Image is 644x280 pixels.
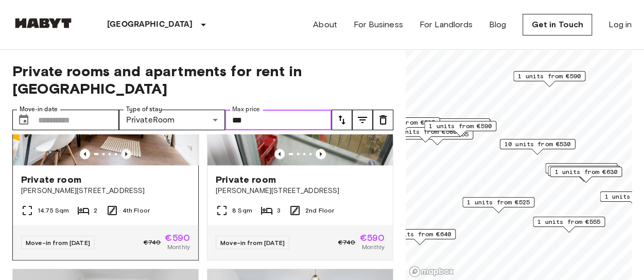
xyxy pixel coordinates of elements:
button: Previous image [80,149,90,159]
div: Map marker [424,121,496,137]
span: Monthly [167,242,190,252]
div: Map marker [550,167,622,183]
span: Private room [216,173,276,186]
span: 1 units from €590 [429,121,492,131]
span: €740 [144,238,161,247]
span: 1 units from €525 [467,198,530,207]
span: Private room [21,173,81,186]
span: 2 [94,206,97,215]
div: PrivateRoom [119,110,225,130]
span: 2nd Floor [305,206,334,215]
div: Map marker [462,197,534,213]
div: Map marker [500,139,576,155]
a: Log in [608,19,632,31]
span: 1 units from €555 [537,217,600,226]
a: Marketing picture of unit DE-01-302-005-03Previous imagePrevious imagePrivate room[PERSON_NAME][S... [207,41,393,260]
a: For Landlords [420,19,473,31]
span: 14.75 Sqm [38,206,69,215]
button: Previous image [121,149,131,159]
div: Map marker [364,117,440,133]
div: Map marker [384,229,456,245]
span: [PERSON_NAME][STREET_ADDRESS] [216,186,385,196]
span: Private rooms and apartments for rent in [GEOGRAPHIC_DATA] [12,62,393,97]
span: 1 units from €640 [552,166,615,176]
span: 1 units from €590 [423,119,485,128]
a: Blog [489,19,507,31]
button: tune [332,110,352,130]
img: Habyt [12,18,74,28]
a: For Business [354,19,403,31]
div: Map marker [545,163,617,179]
span: €590 [165,233,190,242]
button: tune [352,110,373,130]
span: 4th Floor [123,206,150,215]
button: Choose date [13,110,34,130]
span: Monthly [362,242,385,252]
span: 1 units from €645 [550,164,613,173]
span: [PERSON_NAME][STREET_ADDRESS] [21,186,190,196]
span: 1 units from €640 [388,230,451,239]
span: 10 units from €530 [504,139,571,149]
div: Map marker [548,166,620,182]
label: Type of stay [126,105,162,114]
a: Get in Touch [523,14,592,36]
span: 3 [277,206,281,215]
div: Map marker [513,71,585,87]
a: Previous imagePrevious imagePrivate room[PERSON_NAME][STREET_ADDRESS]14.75 Sqm24th FloorMove-in f... [12,41,199,260]
label: Max price [232,105,260,114]
a: Mapbox logo [409,266,454,277]
span: €590 [359,233,385,242]
span: 12 units from €585 [369,118,436,127]
span: Move-in from [DATE] [26,239,90,247]
span: 1 units from €630 [554,167,617,177]
div: Map marker [418,118,490,134]
label: Move-in date [20,105,58,114]
button: Previous image [274,149,285,159]
p: [GEOGRAPHIC_DATA] [107,19,193,31]
button: tune [373,110,393,130]
span: 8 Sqm [232,206,252,215]
a: About [313,19,337,31]
span: Move-in from [DATE] [220,239,285,247]
span: €740 [338,238,356,247]
button: Previous image [316,149,326,159]
span: 1 units from €590 [518,72,581,81]
div: Map marker [533,217,605,233]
